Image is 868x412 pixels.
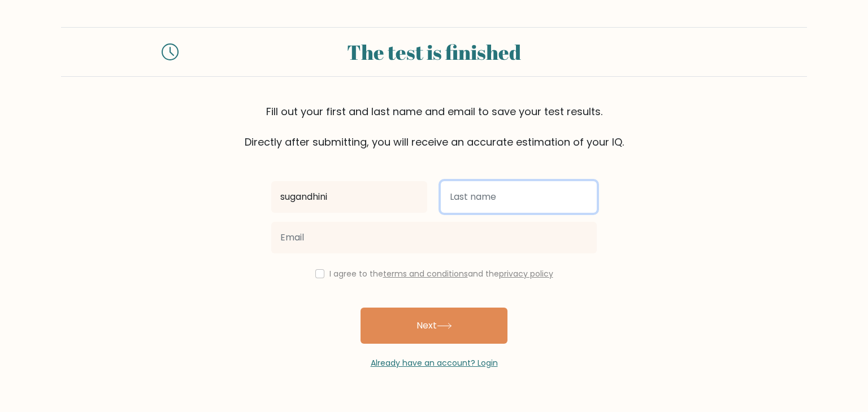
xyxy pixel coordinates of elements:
a: privacy policy [499,268,553,279]
input: Last name [441,181,597,213]
div: The test is finished [192,37,676,67]
a: terms and conditions [383,268,468,279]
label: I agree to the and the [329,268,553,279]
a: Already have an account? Login [371,357,498,369]
input: First name [271,181,427,213]
input: Email [271,222,597,253]
div: Fill out your first and last name and email to save your test results. Directly after submitting,... [61,104,807,150]
button: Next [361,308,507,344]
